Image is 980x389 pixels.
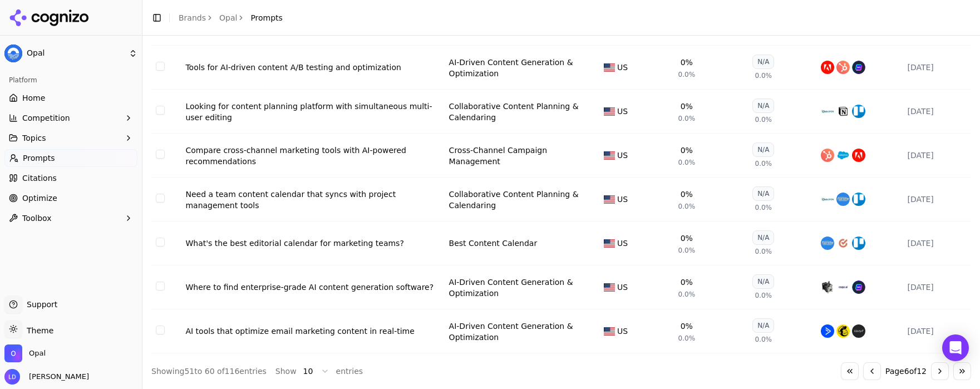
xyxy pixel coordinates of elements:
[185,101,440,123] a: Looking for content planning platform with simultaneous multi-user editing
[4,209,137,227] button: Toolbox
[449,145,595,167] div: Cross-Channel Campaign Management
[681,145,693,156] div: 0%
[836,237,850,250] img: coschedule
[449,277,595,299] a: AI-Driven Content Generation & Optimization
[4,149,137,167] a: Prompts
[752,142,774,157] div: N/A
[681,57,693,68] div: 0%
[907,194,967,205] div: [DATE]
[752,274,774,289] div: N/A
[852,105,865,118] img: trello
[836,149,850,162] img: salesforce
[852,237,865,250] img: trello
[24,372,89,382] span: [PERSON_NAME]
[185,189,440,211] a: Need a team content calendar that syncs with project management tools
[907,62,967,73] div: [DATE]
[836,193,850,206] img: asana
[617,238,628,249] span: US
[852,324,865,338] img: klaviyo
[681,101,693,112] div: 0%
[4,71,137,89] div: Platform
[836,324,850,338] img: mailchimp
[907,106,967,117] div: [DATE]
[449,101,595,123] a: Collaborative Content Planning & Calendaring
[275,366,297,377] span: Show
[907,238,967,249] div: [DATE]
[449,238,538,249] a: Best Content Calendar
[836,105,850,118] img: notion
[185,62,440,73] a: Tools for AI-driven content A/B testing and optimization
[755,71,772,80] span: 0.0%
[219,12,237,23] a: Opal
[836,280,850,294] img: copy.ai
[617,106,628,117] span: US
[678,334,696,343] span: 0.0%
[4,109,137,127] button: Competition
[185,282,440,293] a: Where to find enterprise-grade AI content generation software?
[4,189,137,207] a: Optimize
[885,366,927,377] span: Page 6 of 12
[752,318,774,333] div: N/A
[449,57,595,79] a: AI-Driven Content Generation & Optimization
[821,237,834,250] img: asana
[4,369,20,385] img: Lee Dussinger
[185,326,440,337] a: AI tools that optimize email marketing content in real-time
[185,238,440,249] a: What's the best editorial calendar for marketing teams?
[22,112,70,124] span: Competition
[22,213,52,224] span: Toolbox
[755,291,772,300] span: 0.0%
[821,280,834,294] img: jasper
[336,366,363,377] span: entries
[4,45,22,62] img: Opal
[755,115,772,124] span: 0.0%
[604,107,615,116] img: US flag
[752,230,774,245] div: N/A
[821,61,834,74] img: adobe
[907,326,967,337] div: [DATE]
[678,70,696,79] span: 0.0%
[156,106,165,115] button: Select row 68
[678,290,696,299] span: 0.0%
[617,326,628,337] span: US
[22,193,57,204] span: Optimize
[821,149,834,162] img: hubspot
[617,150,628,161] span: US
[22,173,57,184] span: Citations
[4,344,22,362] img: Opal
[604,239,615,248] img: US flag
[942,334,969,361] div: Open Intercom Messenger
[617,282,628,293] span: US
[4,129,137,147] button: Topics
[22,132,46,144] span: Topics
[821,193,834,206] img: clickup
[185,145,440,167] a: Compare cross-channel marketing tools with AI-powered recommendations
[681,277,693,288] div: 0%
[4,344,46,362] button: Open organization switcher
[617,62,628,73] span: US
[27,48,124,58] span: Opal
[681,233,693,244] div: 0%
[29,348,46,358] span: Opal
[678,158,696,167] span: 0.0%
[755,335,772,344] span: 0.0%
[22,326,53,335] span: Theme
[604,151,615,160] img: US flag
[678,202,696,211] span: 0.0%
[907,282,967,293] div: [DATE]
[752,99,774,113] div: N/A
[4,89,137,107] a: Home
[604,195,615,204] img: US flag
[156,238,165,247] button: Select row 71
[752,55,774,69] div: N/A
[151,366,267,377] div: Showing 51 to 60 of 116 entries
[852,61,865,74] img: writesonic
[678,114,696,123] span: 0.0%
